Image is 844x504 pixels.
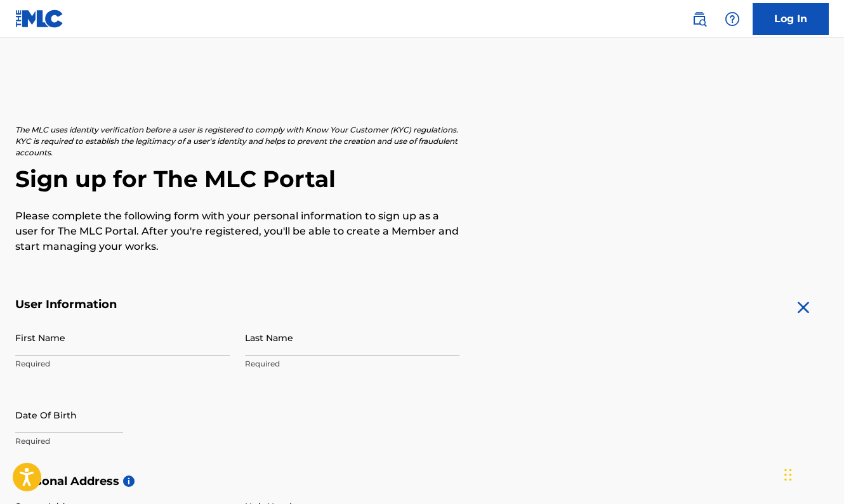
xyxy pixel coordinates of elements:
img: search [692,11,707,27]
img: help [725,11,740,27]
a: Public Search [687,6,712,32]
p: Required [245,358,459,370]
span: i [123,475,135,487]
h5: Personal Address [15,474,829,489]
p: Required [15,436,230,447]
iframe: Chat Widget [781,443,844,504]
p: The MLC uses identity verification before a user is registered to comply with Know Your Customer ... [15,124,459,158]
img: MLC Logo [15,10,64,28]
a: Log In [753,3,829,35]
p: Required [15,358,230,370]
img: close [793,297,814,318]
h5: User Information [15,297,459,312]
h2: Sign up for The MLC Portal [15,165,829,193]
div: Help [720,6,745,32]
div: Drag [784,456,792,494]
p: Please complete the following form with your personal information to sign up as a user for The ML... [15,209,459,254]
